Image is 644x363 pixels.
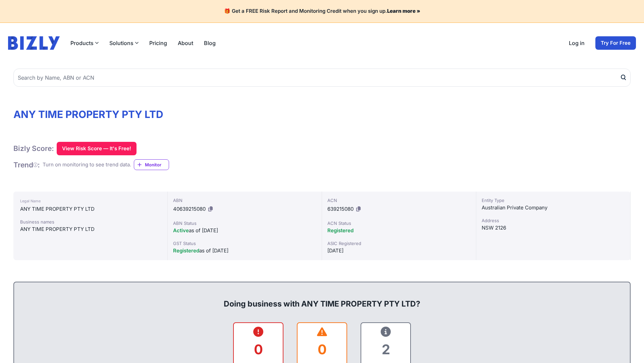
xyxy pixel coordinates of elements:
[13,144,54,153] h1: Bizly Score:
[178,39,193,47] a: About
[70,39,99,47] button: Products
[173,247,199,254] span: Registered
[13,160,40,169] h1: Trend :
[239,336,277,363] div: 0
[173,206,206,212] span: 40639215080
[327,247,471,255] div: [DATE]
[173,240,316,247] div: GST Status
[149,39,167,47] a: Pricing
[387,8,420,14] a: Learn more »
[482,197,625,204] div: Entity Type
[13,108,631,120] h1: ANY TIME PROPERTY PTY LTD
[569,39,585,47] a: Log in
[134,159,169,170] a: Monitor
[367,336,405,363] div: 2
[595,36,636,50] a: Try For Free
[8,8,636,14] h4: 🎁 Get a FREE Risk Report and Monitoring Credit when you sign up.
[327,240,471,247] div: ASIC Registered
[173,247,316,255] div: as of [DATE]
[173,227,316,235] div: as of [DATE]
[482,217,625,224] div: Address
[173,227,189,234] span: Active
[327,220,471,227] div: ACN Status
[20,225,161,233] div: ANY TIME PROPERTY PTY LTD
[43,161,131,169] div: Turn on monitoring to see trend data.
[173,220,316,227] div: ABN Status
[173,197,316,204] div: ABN
[482,204,625,212] div: Australian Private Company
[20,218,161,225] div: Business names
[109,39,139,47] button: Solutions
[327,206,354,212] span: 639215080
[327,197,471,204] div: ACN
[20,205,161,213] div: ANY TIME PROPERTY PTY LTD
[303,336,341,363] div: 0
[327,227,354,234] span: Registered
[145,161,169,168] span: Monitor
[20,197,161,205] div: Legal Name
[21,288,623,309] div: Doing business with ANY TIME PROPERTY PTY LTD?
[57,142,137,155] button: View Risk Score — It's Free!
[204,39,216,47] a: Blog
[482,224,625,232] div: NSW 2126
[13,69,631,87] input: Search by Name, ABN or ACN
